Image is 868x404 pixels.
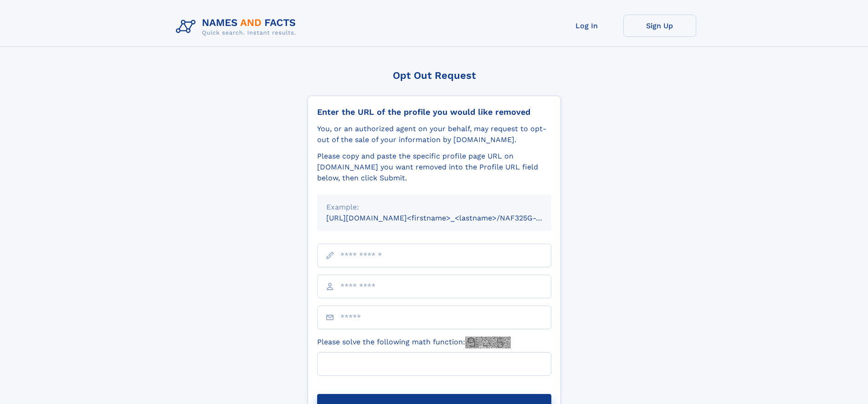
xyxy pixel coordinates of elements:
[317,151,551,184] div: Please copy and paste the specific profile page URL on [DOMAIN_NAME] you want removed into the Pr...
[550,15,623,37] a: Log In
[317,337,511,348] label: Please solve the following math function:
[317,123,551,145] div: You, or an authorized agent on your behalf, may request to opt-out of the sale of your informatio...
[308,70,561,81] div: Opt Out Request
[317,107,551,117] div: Enter the URL of the profile you would like removed
[623,15,696,37] a: Sign Up
[326,214,569,222] small: [URL][DOMAIN_NAME]<firstname>_<lastname>/NAF325G-xxxxxxxx
[172,15,303,39] img: Logo Names and Facts
[326,202,542,213] div: Example:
